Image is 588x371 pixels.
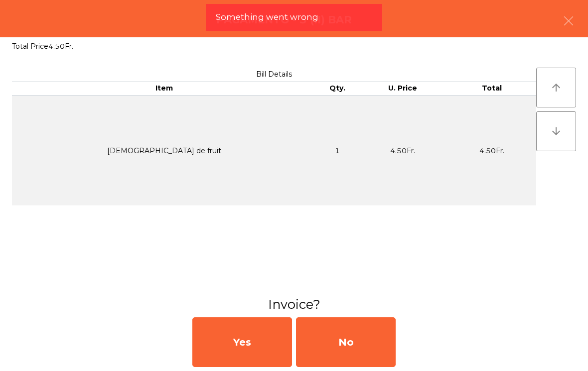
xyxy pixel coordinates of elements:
[317,95,358,205] td: 1
[48,42,73,51] span: 4.50Fr.
[550,125,562,137] i: arrow_downward
[12,42,48,51] span: Total Price
[447,95,536,205] td: 4.50Fr.
[536,68,576,107] button: arrow_upward
[7,295,581,313] h3: Invoice?
[12,95,317,205] td: [DEMOGRAPHIC_DATA] de fruit
[358,82,447,95] th: U. Price
[447,82,536,95] th: Total
[536,111,576,151] button: arrow_downward
[12,82,317,95] th: Item
[550,82,562,93] i: arrow_upward
[358,95,447,205] td: 4.50Fr.
[256,70,292,79] span: Bill Details
[192,317,292,367] div: Yes
[296,317,396,367] div: No
[317,82,358,95] th: Qty.
[216,11,318,23] span: Something went wrong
